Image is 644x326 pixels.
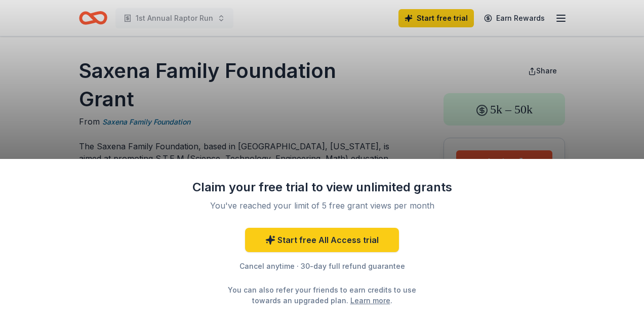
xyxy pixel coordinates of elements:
[350,295,390,306] a: Learn more
[190,260,454,272] div: Cancel anytime · 30-day full refund guarantee
[219,284,425,306] div: You can also refer your friends to earn credits to use towards an upgraded plan. .
[190,179,454,195] div: Claim your free trial to view unlimited grants
[245,228,399,252] a: Start free All Access trial
[203,199,441,212] div: You've reached your limit of 5 free grant views per month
